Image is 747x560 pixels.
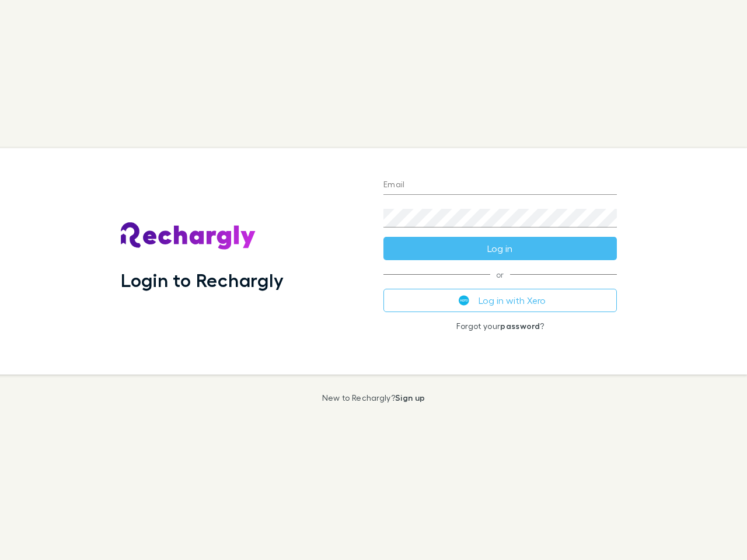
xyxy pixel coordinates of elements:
a: password [500,321,540,331]
a: Sign up [395,393,425,402]
img: Rechargly's Logo [121,222,256,250]
button: Log in with Xero [383,289,617,312]
h1: Login to Rechargly [121,269,284,291]
button: Log in [383,237,617,260]
span: or [383,274,617,275]
p: New to Rechargly? [322,393,425,402]
img: Xero's logo [459,295,469,306]
p: Forgot your ? [383,321,617,331]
